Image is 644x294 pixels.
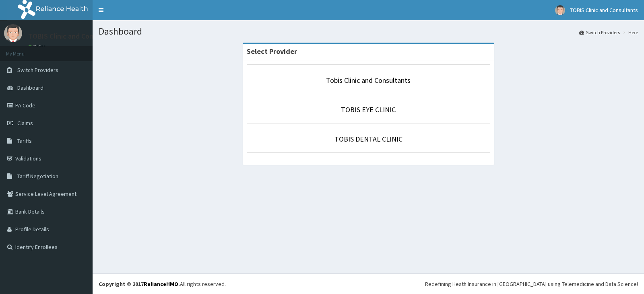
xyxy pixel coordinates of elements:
[579,29,620,36] a: Switch Providers
[17,84,43,91] span: Dashboard
[28,44,47,49] a: Online
[326,76,411,85] a: Tobis Clinic and Consultants
[99,26,638,37] h1: Dashboard
[570,6,638,14] span: TOBIS Clinic and Consultants
[17,173,58,180] span: Tariff Negotiation
[621,29,638,36] li: Here
[28,33,120,40] p: TOBIS Clinic and Consultants
[17,66,58,74] span: Switch Providers
[17,119,33,127] span: Claims
[17,137,32,144] span: Tariffs
[425,280,638,288] div: Redefining Heath Insurance in [GEOGRAPHIC_DATA] using Telemedicine and Data Science!
[4,24,22,42] img: User Image
[555,5,565,15] img: User Image
[99,280,180,288] strong: Copyright © 2017 .
[93,273,644,294] footer: All rights reserved.
[334,134,402,144] a: TOBIS DENTAL CLINIC
[144,280,178,288] a: RelianceHMO
[247,47,297,56] strong: Select Provider
[341,105,396,114] a: TOBIS EYE CLINIC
